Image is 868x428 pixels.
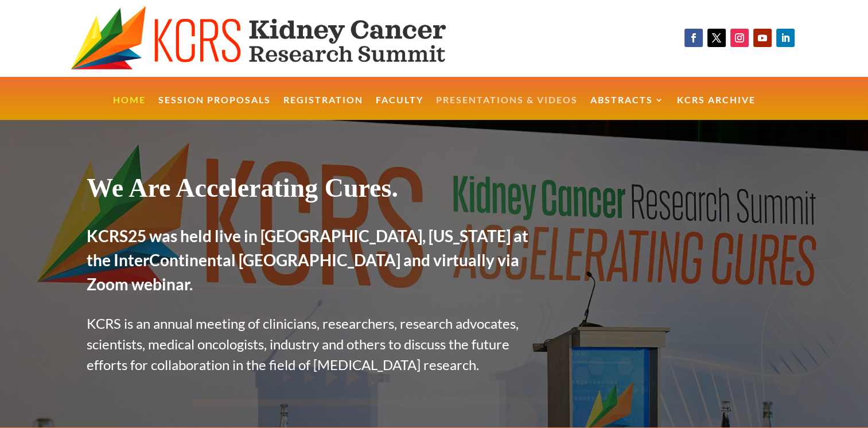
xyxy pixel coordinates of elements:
a: Follow on Youtube [753,29,772,47]
a: Registration [283,96,363,120]
a: Presentations & Videos [436,96,578,120]
a: Follow on Facebook [684,29,703,47]
a: Faculty [376,96,423,120]
a: Session Proposals [158,96,271,120]
a: Home [113,96,146,120]
p: KCRS is an annual meeting of clinicians, researchers, research advocates, scientists, medical onc... [87,313,537,375]
h1: We Are Accelerating Cures. [87,172,537,209]
a: Abstracts [590,96,664,120]
a: Follow on X [707,29,726,47]
a: KCRS Archive [677,96,756,120]
img: KCRS generic logo wide [71,6,493,71]
a: Follow on LinkedIn [776,29,795,47]
a: Follow on Instagram [730,29,749,47]
h2: KCRS25 was held live in [GEOGRAPHIC_DATA], [US_STATE] at the InterContinental [GEOGRAPHIC_DATA] a... [87,224,537,302]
